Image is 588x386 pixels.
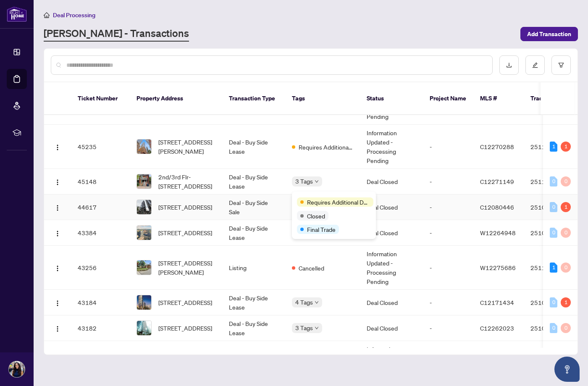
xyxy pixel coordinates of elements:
[524,220,583,246] td: 2510827
[222,169,285,194] td: Deal - Buy Side Lease
[71,220,130,246] td: 43384
[54,300,61,307] img: Logo
[222,220,285,246] td: Deal - Buy Side Lease
[71,82,130,115] th: Ticket Number
[360,82,423,115] th: Status
[44,12,50,18] span: home
[550,142,557,152] div: 1
[561,228,571,238] div: 0
[315,300,319,305] span: down
[222,341,285,385] td: Deal - Buy Side Lease
[360,315,423,341] td: Deal Closed
[524,246,583,290] td: 2511482
[222,290,285,315] td: Deal - Buy Side Lease
[71,169,130,194] td: 45148
[158,258,215,277] span: [STREET_ADDRESS][PERSON_NAME]
[524,169,583,194] td: 2511709
[299,142,353,152] span: Requires Additional Docs
[480,178,514,185] span: C12271149
[554,357,580,382] button: Open asap
[551,55,571,75] button: filter
[423,125,473,169] td: -
[130,82,222,115] th: Property Address
[561,142,571,152] div: 1
[561,202,571,212] div: 1
[480,264,516,271] span: W12275686
[525,55,545,75] button: edit
[137,295,151,310] img: thumbnail-img
[54,205,61,211] img: Logo
[71,125,130,169] td: 45235
[423,82,473,115] th: Project Name
[51,226,64,239] button: Logo
[54,179,61,186] img: Logo
[222,125,285,169] td: Deal - Buy Side Lease
[315,231,319,235] span: down
[360,194,423,220] td: Deal Closed
[550,263,557,273] div: 1
[524,125,583,169] td: 2511154
[222,194,285,220] td: Deal - Buy Side Sale
[222,246,285,290] td: Listing
[295,323,313,333] span: 3 Tags
[423,290,473,315] td: -
[158,137,215,156] span: [STREET_ADDRESS][PERSON_NAME]
[423,315,473,341] td: -
[71,341,130,385] td: 43180
[54,144,61,151] img: Logo
[423,341,473,385] td: -
[53,11,95,19] span: Deal Processing
[360,220,423,246] td: Deal Closed
[480,143,514,150] span: C12270288
[137,321,151,335] img: thumbnail-img
[524,315,583,341] td: 2510725
[532,62,538,68] span: edit
[480,324,514,332] span: C12262023
[44,26,189,42] a: [PERSON_NAME] - Transactions
[360,246,423,290] td: Information Updated - Processing Pending
[550,202,557,212] div: 0
[315,326,319,330] span: down
[561,263,571,273] div: 0
[51,200,64,214] button: Logo
[550,228,557,238] div: 0
[51,175,64,188] button: Logo
[295,297,313,307] span: 4 Tags
[137,174,151,189] img: thumbnail-img
[71,194,130,220] td: 44617
[423,220,473,246] td: -
[7,6,27,22] img: logo
[54,265,61,272] img: Logo
[315,205,319,209] span: down
[360,290,423,315] td: Deal Closed
[423,194,473,220] td: -
[423,169,473,194] td: -
[71,290,130,315] td: 43184
[158,323,212,333] span: [STREET_ADDRESS]
[158,298,212,307] span: [STREET_ADDRESS]
[360,125,423,169] td: Information Updated - Processing Pending
[561,297,571,307] div: 1
[137,226,151,240] img: thumbnail-img
[51,261,64,274] button: Logo
[527,27,571,41] span: Add Transaction
[550,176,557,186] div: 0
[480,299,514,306] span: C12171434
[561,323,571,333] div: 0
[561,176,571,186] div: 0
[51,140,64,153] button: Logo
[285,82,360,115] th: Tags
[137,200,151,214] img: thumbnail-img
[524,82,583,115] th: Trade Number
[222,82,285,115] th: Transaction Type
[360,341,423,385] td: Information Updated - Processing Pending
[506,62,512,68] span: download
[158,172,215,191] span: 2nd/3rd Flr-[STREET_ADDRESS]
[315,179,319,184] span: down
[550,297,557,307] div: 0
[158,202,212,212] span: [STREET_ADDRESS]
[9,361,25,377] img: Profile Icon
[51,296,64,309] button: Logo
[54,326,61,332] img: Logo
[499,55,519,75] button: download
